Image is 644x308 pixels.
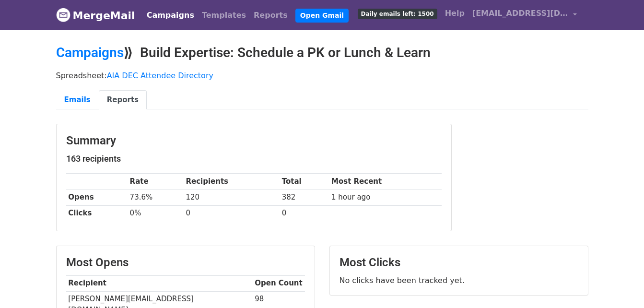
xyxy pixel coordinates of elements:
h2: ⟫ Build Expertise: Schedule a PK or Lunch & Learn [56,45,588,61]
th: Open Count [253,275,305,291]
h3: Summary [66,134,442,148]
a: MergeMail [56,5,135,25]
td: 120 [184,190,280,205]
a: Templates [198,6,250,25]
p: No clicks have been tracked yet. [340,275,578,285]
td: 0 [184,205,280,221]
h3: Most Opens [66,256,305,270]
td: 73.6% [128,190,184,205]
th: Clicks [66,205,128,221]
th: Most Recent [329,174,441,190]
a: Help [441,4,468,23]
h5: 163 recipients [66,154,442,164]
a: [EMAIL_ADDRESS][DOMAIN_NAME] [468,4,581,26]
th: Rate [128,174,184,190]
h3: Most Clicks [340,256,578,270]
th: Recipient [66,275,253,291]
a: Reports [99,90,147,110]
span: [EMAIL_ADDRESS][DOMAIN_NAME] [472,8,568,19]
th: Recipients [184,174,280,190]
a: Campaigns [143,6,198,25]
td: 0 [280,205,329,221]
td: 0% [128,205,184,221]
a: Reports [250,6,292,25]
p: Spreadsheet: [56,71,588,81]
a: AIA DEC Attendee Directory [107,71,213,80]
a: Daily emails left: 1500 [354,4,441,23]
img: MergeMail logo [56,8,70,22]
td: 382 [280,190,329,205]
th: Opens [66,190,128,205]
a: Emails [56,90,99,110]
th: Total [280,174,329,190]
span: Daily emails left: 1500 [358,9,437,19]
a: Open Gmail [295,9,349,23]
td: 1 hour ago [329,190,441,205]
a: Campaigns [56,45,124,60]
